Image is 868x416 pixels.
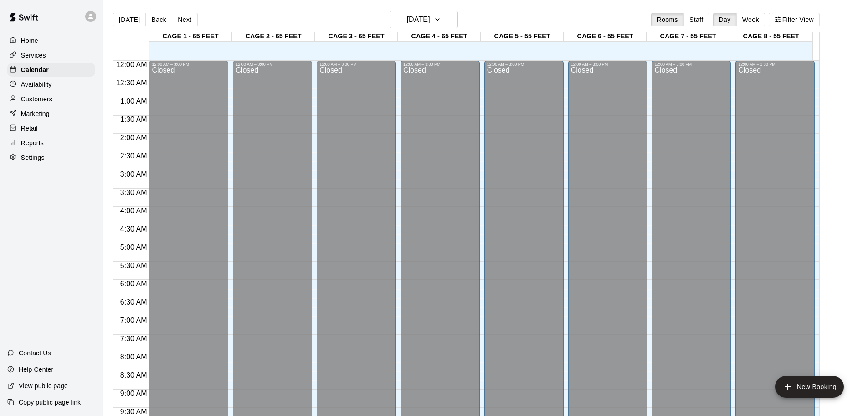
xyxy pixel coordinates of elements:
span: 4:00 AM [118,207,149,215]
div: 12:00 AM – 3:00 PM [487,62,561,67]
button: Week [736,13,765,26]
div: CAGE 5 - 55 FEET [481,32,564,41]
p: Services [21,51,46,60]
div: CAGE 7 - 55 FEET [647,32,729,41]
p: Reports [21,138,44,147]
p: Contact Us [19,348,51,358]
p: Settings [21,153,45,162]
span: 1:30 AM [118,116,149,123]
span: 12:00 AM [114,61,149,68]
a: Calendar [7,63,95,77]
a: Marketing [7,107,95,121]
span: 3:30 AM [118,189,149,196]
div: 12:00 AM – 3:00 PM [236,62,309,67]
div: CAGE 4 - 65 FEET [398,32,481,41]
button: Next [172,13,197,26]
button: [DATE] [390,11,458,28]
button: add [775,376,844,398]
span: 3:00 AM [118,170,149,178]
h6: [DATE] [407,13,430,26]
p: Copy public page link [19,398,81,407]
span: 5:30 AM [118,262,149,269]
a: Customers [7,92,95,106]
p: Availability [21,80,52,89]
div: 12:00 AM – 3:00 PM [152,62,226,67]
p: Marketing [21,109,50,118]
span: 7:00 AM [118,316,149,324]
span: 7:30 AM [118,335,149,342]
button: [DATE] [113,13,146,26]
button: Filter View [769,13,820,26]
span: 4:30 AM [118,225,149,233]
div: 12:00 AM – 3:00 PM [738,62,812,67]
span: 9:30 AM [118,408,149,416]
a: Reports [7,136,95,150]
a: Services [7,48,95,62]
span: 2:30 AM [118,152,149,160]
div: 12:00 AM – 3:00 PM [319,62,393,67]
div: 12:00 AM – 3:00 PM [654,62,728,67]
span: 9:00 AM [118,390,149,397]
p: Retail [21,124,38,133]
span: 12:30 AM [114,79,149,87]
span: 8:30 AM [118,371,149,379]
button: Day [713,13,737,26]
div: CAGE 3 - 65 FEET [315,32,398,41]
p: Customers [21,95,52,104]
span: 8:00 AM [118,353,149,361]
button: Back [145,13,172,26]
div: CAGE 2 - 65 FEET [232,32,315,41]
div: CAGE 6 - 55 FEET [564,32,647,41]
span: 1:00 AM [118,97,149,105]
span: 6:00 AM [118,280,149,288]
span: 2:00 AM [118,134,149,142]
button: Staff [683,13,709,26]
button: Rooms [651,13,684,26]
span: 5:00 AM [118,243,149,251]
span: 6:30 AM [118,298,149,306]
p: Help Center [19,365,53,374]
p: Calendar [21,65,49,74]
p: Home [21,36,38,45]
div: CAGE 1 - 65 FEET [149,32,232,41]
a: Settings [7,151,95,164]
div: 12:00 AM – 3:00 PM [403,62,477,67]
a: Availability [7,78,95,91]
a: Retail [7,121,95,135]
div: 12:00 AM – 3:00 PM [571,62,645,67]
a: Home [7,34,95,47]
div: CAGE 8 - 55 FEET [729,32,812,41]
p: View public page [19,381,68,390]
